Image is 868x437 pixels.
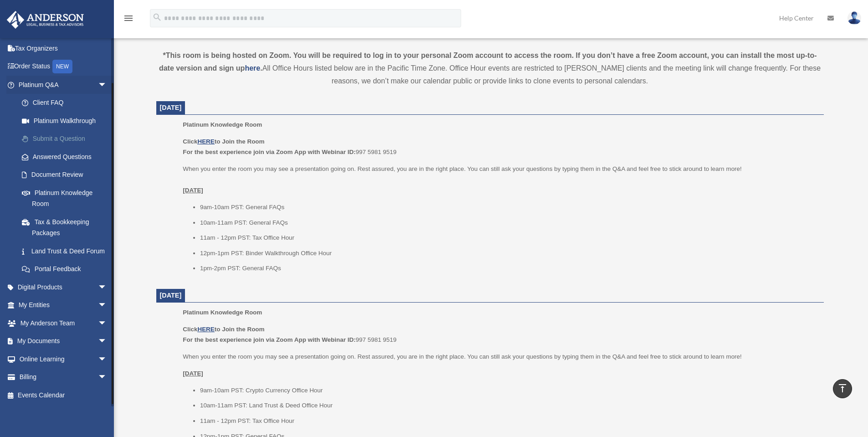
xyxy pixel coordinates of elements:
[160,104,182,111] span: [DATE]
[6,332,121,350] a: My Documentsarrow_drop_down
[833,379,852,398] a: vertical_align_top
[152,12,162,22] i: search
[245,64,260,72] a: here
[183,326,264,333] b: Click to Join the Room
[200,202,817,213] li: 9am-10am PST: General FAQs
[200,416,817,427] li: 11am - 12pm PST: Tax Office Hour
[13,242,121,260] a: Land Trust & Deed Forum
[13,260,121,278] a: Portal Feedback
[13,166,121,184] a: Document Review
[183,121,262,128] span: Platinum Knowledge Room
[847,11,861,25] img: User Pic
[183,138,264,145] b: Click to Join the Room
[13,213,121,242] a: Tax & Bookkeeping Packages
[13,184,116,213] a: Platinum Knowledge Room
[183,336,355,343] b: For the best experience join via Zoom App with Webinar ID:
[6,278,121,296] a: Digital Productsarrow_drop_down
[200,400,817,411] li: 10am-11am PST: Land Trust & Deed Office Hour
[183,370,203,377] u: [DATE]
[183,136,817,158] p: 997 5981 9519
[183,149,355,155] b: For the best experience join via Zoom App with Webinar ID:
[6,314,121,332] a: My Anderson Teamarrow_drop_down
[160,292,182,299] span: [DATE]
[6,39,121,57] a: Tax Organizers
[123,16,134,24] a: menu
[183,351,817,362] p: When you enter the room you may see a presentation going on. Rest assured, you are in the right p...
[52,60,72,73] div: NEW
[13,112,121,130] a: Platinum Walkthrough
[6,350,121,368] a: Online Learningarrow_drop_down
[13,148,121,166] a: Answered Questions
[837,383,848,394] i: vertical_align_top
[183,164,817,196] p: When you enter the room you may see a presentation going on. Rest assured, you are in the right p...
[200,217,817,228] li: 10am-11am PST: General FAQs
[183,324,817,345] p: 997 5981 9519
[98,296,116,315] span: arrow_drop_down
[13,130,121,148] a: Submit a Question
[6,386,121,404] a: Events Calendar
[98,368,116,387] span: arrow_drop_down
[13,94,121,112] a: Client FAQ
[6,296,121,314] a: My Entitiesarrow_drop_down
[156,49,824,87] div: All Office Hours listed below are in the Pacific Time Zone. Office Hour events are restricted to ...
[183,187,203,194] u: [DATE]
[98,314,116,333] span: arrow_drop_down
[159,51,817,72] strong: *This room is being hosted on Zoom. You will be required to log in to your personal Zoom account ...
[98,278,116,297] span: arrow_drop_down
[123,13,134,24] i: menu
[6,368,121,386] a: Billingarrow_drop_down
[98,332,116,351] span: arrow_drop_down
[6,57,121,76] a: Order StatusNEW
[4,11,87,29] img: Anderson Advisors Platinum Portal
[200,263,817,274] li: 1pm-2pm PST: General FAQs
[260,64,262,72] strong: .
[200,385,817,396] li: 9am-10am PST: Crypto Currency Office Hour
[200,248,817,259] li: 12pm-1pm PST: Binder Walkthrough Office Hour
[183,309,262,316] span: Platinum Knowledge Room
[6,76,121,94] a: Platinum Q&Aarrow_drop_down
[200,232,817,243] li: 11am - 12pm PST: Tax Office Hour
[197,138,214,145] a: HERE
[197,326,214,333] a: HERE
[98,350,116,369] span: arrow_drop_down
[98,76,116,94] span: arrow_drop_down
